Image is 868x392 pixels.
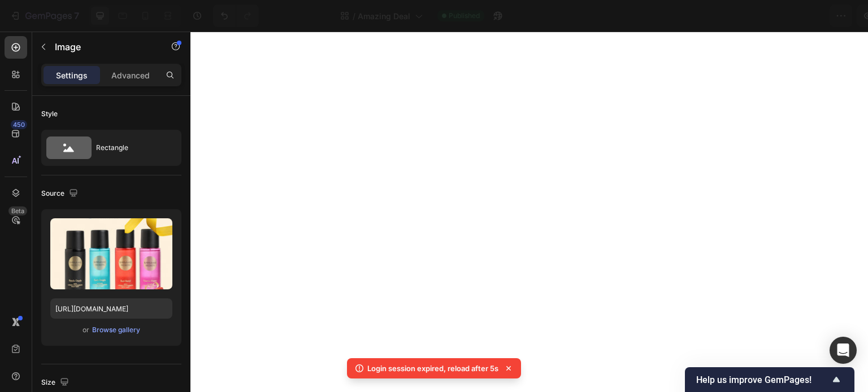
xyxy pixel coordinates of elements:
[793,5,840,27] button: Publish
[41,186,80,201] div: Source
[11,120,27,129] div: 450
[353,10,355,22] span: /
[802,10,831,22] div: Publish
[696,373,843,386] button: Show survey - Help us improve GemPages!
[74,9,79,23] p: 7
[5,5,84,27] button: 7
[41,109,58,119] div: Style
[83,323,89,337] span: or
[92,324,141,336] button: Browse gallery
[96,135,165,161] div: Rectangle
[449,11,480,21] span: Published
[761,11,779,21] span: Save
[639,10,721,22] span: 1 collection assigned
[55,40,151,54] p: Image
[751,5,788,27] button: Save
[367,363,498,374] p: Login session expired, reload after 5s
[8,206,27,215] div: Beta
[358,10,410,22] span: Amazing Deal
[213,5,259,27] div: Undo/Redo
[41,375,71,390] div: Size
[56,69,88,81] p: Settings
[50,218,172,289] img: preview-image
[50,298,172,319] input: https://example.com/image.jpg
[696,375,830,385] span: Help us improve GemPages!
[92,325,140,335] div: Browse gallery
[630,5,747,27] button: 1 collection assigned
[190,32,868,392] iframe: Design area
[111,69,150,81] p: Advanced
[830,337,857,364] div: Open Intercom Messenger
